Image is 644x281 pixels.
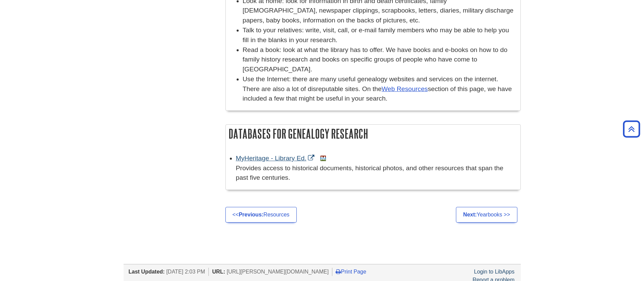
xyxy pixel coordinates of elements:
[621,124,642,134] a: Back to Top
[336,269,341,274] i: Print Page
[463,212,477,217] strong: Next:
[226,125,520,143] h2: Databases for Genealogy Research
[336,269,366,275] a: Print Page
[212,269,225,275] span: URL:
[227,269,329,275] span: [URL][PERSON_NAME][DOMAIN_NAME]
[129,269,165,275] span: Last Updated:
[239,212,263,217] strong: Previous:
[225,207,297,223] a: <<Previous:Resources
[236,163,517,183] p: Provides access to historical documents, historical photos, and other resources that span the pas...
[474,269,514,275] a: Login to LibApps
[243,74,517,104] li: Use the Internet: there are many useful genealogy websites and services on the internet. There ar...
[382,85,428,92] a: Web Resources
[243,25,517,45] li: Talk to your relatives: write, visit, call, or e-mail family members who may be able to help you ...
[166,269,205,275] span: [DATE] 2:03 PM
[320,156,326,161] img: MeL (Michigan electronic Library)
[456,207,517,223] a: Next:Yearbooks >>
[236,155,316,162] a: Link opens in new window
[243,45,517,74] li: Read a book: look at what the library has to offer. We have books and e-books on how to do family...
